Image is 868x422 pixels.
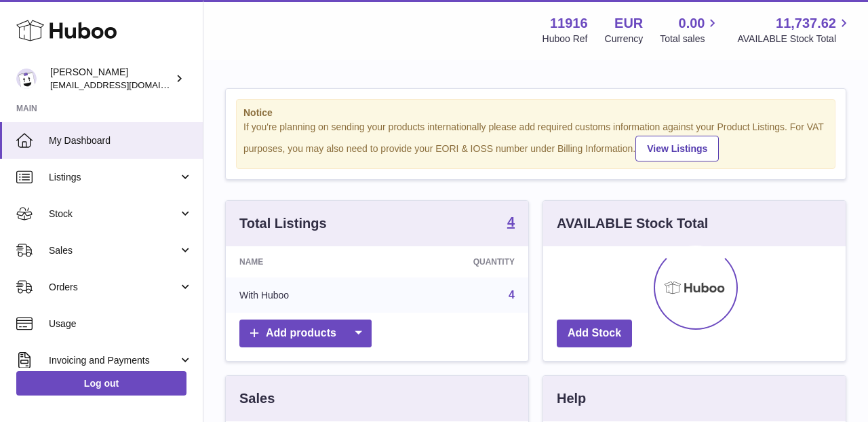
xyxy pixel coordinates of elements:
h3: Sales [239,389,275,408]
span: 0.00 [679,14,705,33]
img: info@bananaleafsupplements.com [16,69,37,89]
span: Listings [49,171,178,184]
h3: Total Listings [239,214,327,233]
span: Stock [49,208,178,220]
a: Add products [239,320,372,347]
h3: Help [557,389,586,408]
div: Currency [605,33,644,45]
span: Invoicing and Payments [49,354,178,367]
div: If you're planning on sending your products internationally please add required customs informati... [243,121,828,161]
h3: AVAILABLE Stock Total [557,214,708,233]
span: Usage [49,318,193,330]
a: 4 [509,289,515,301]
a: View Listings [635,136,719,161]
strong: Notice [243,107,828,119]
a: 0.00 Total sales [660,14,720,45]
a: 11,737.62 AVAILABLE Stock Total [737,14,852,45]
td: With Huboo [226,277,385,313]
span: Total sales [660,33,720,45]
div: [PERSON_NAME] [50,66,172,92]
span: [EMAIL_ADDRESS][DOMAIN_NAME] [50,79,199,90]
span: AVAILABLE Stock Total [737,33,852,45]
strong: EUR [614,14,643,33]
a: Add Stock [557,320,632,347]
strong: 11916 [550,14,588,33]
span: 11,737.62 [776,14,836,33]
span: Orders [49,281,178,294]
div: Huboo Ref [542,33,588,45]
strong: 4 [507,215,515,229]
a: Log out [16,371,186,396]
span: My Dashboard [49,134,193,147]
span: Sales [49,244,178,257]
th: Quantity [385,246,528,277]
a: 4 [507,215,515,231]
th: Name [226,246,385,277]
